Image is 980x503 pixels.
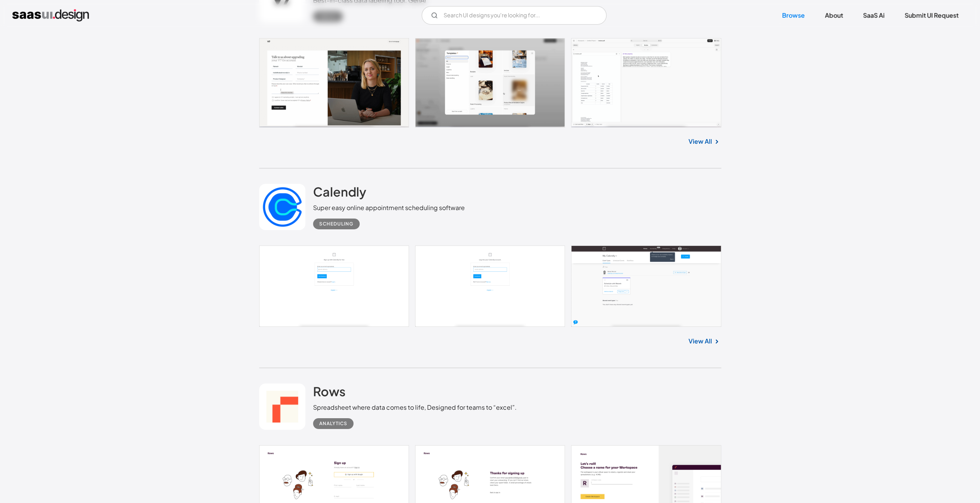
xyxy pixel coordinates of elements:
a: Rows [313,384,345,403]
form: Email Form [422,6,606,25]
div: Super easy online appointment scheduling software [313,203,465,212]
a: View All [689,336,712,346]
a: Submit UI Request [895,7,968,24]
a: Calendly [313,184,366,203]
div: Scheduling [319,219,353,229]
div: Analytics [319,419,347,428]
a: View All [689,137,712,146]
a: SaaS Ai [854,7,894,24]
a: home [12,9,89,22]
div: Spreadsheet where data comes to life, Designed for teams to “excel”. [313,403,517,412]
h2: Rows [313,384,345,399]
h2: Calendly [313,184,366,199]
input: Search UI designs you're looking for... [422,6,606,25]
a: Browse [773,7,814,24]
a: About [816,7,852,24]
